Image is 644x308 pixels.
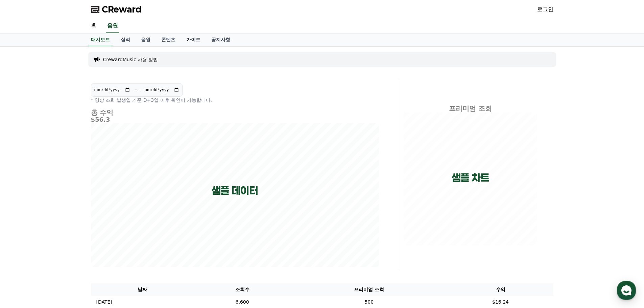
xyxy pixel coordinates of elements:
[88,33,113,46] a: 대시보드
[136,33,156,46] a: 음원
[87,214,130,231] a: 설정
[86,19,102,33] a: 홈
[103,56,158,63] a: CrewardMusic 사용 방법
[62,225,70,230] span: 대화
[115,33,136,46] a: 실적
[448,283,553,296] th: 수익
[404,105,537,112] h4: 프리미엄 조회
[45,214,87,231] a: 대화
[91,97,379,103] p: * 영상 조회 발생일 기준 D+3일 이후 확인이 가능합니다.
[91,4,142,15] a: CReward
[135,86,139,94] p: ~
[206,33,236,46] a: 공지사항
[156,33,181,46] a: 콘텐츠
[194,283,290,296] th: 조회수
[2,214,45,231] a: 홈
[91,109,379,116] h4: 총 수익
[106,19,119,33] a: 음원
[91,283,194,296] th: 날짜
[181,33,206,46] a: 가이드
[290,283,448,296] th: 프리미엄 조회
[102,4,142,15] span: CReward
[21,224,25,230] span: 홈
[452,172,489,184] p: 샘플 차트
[104,224,113,230] span: 설정
[537,5,553,14] a: 로그인
[96,299,112,306] p: [DATE]
[91,116,379,123] h5: $56.3
[212,185,258,197] p: 샘플 데이터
